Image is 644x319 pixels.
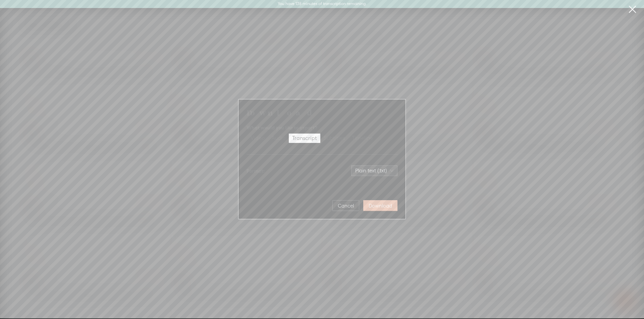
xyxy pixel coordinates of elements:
h4: Download [247,107,397,117]
div: segmented control [247,133,377,144]
div: What would you like to export? [247,124,397,132]
div: Subtitles [324,134,345,143]
button: Download [363,200,397,211]
div: Format: [247,167,265,175]
span: Download [369,203,392,209]
button: Cancel [332,200,359,211]
div: Video [251,134,265,143]
div: Transcript [292,134,317,143]
span: Plain text (.txt) [355,166,393,176]
div: Audio [271,134,285,143]
span: Cancel [338,203,354,209]
div: Timeline [352,134,373,143]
